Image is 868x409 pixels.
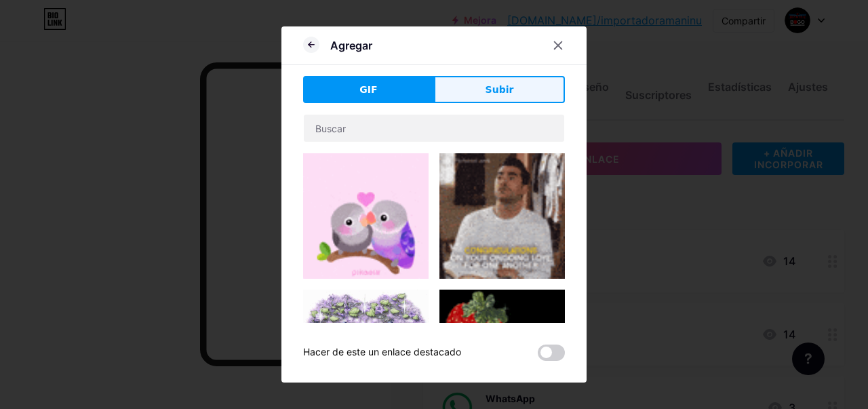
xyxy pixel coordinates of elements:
[303,346,461,357] font: Hacer de este un enlace destacado
[304,115,564,142] input: Buscar
[486,84,514,95] font: Subir
[439,290,565,372] img: Gihpy
[303,76,434,103] button: GIF
[439,153,565,279] img: Gihpy
[359,84,377,95] font: GIF
[434,76,565,103] button: Subir
[330,39,372,52] font: Agregar
[303,153,429,279] img: Gihpy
